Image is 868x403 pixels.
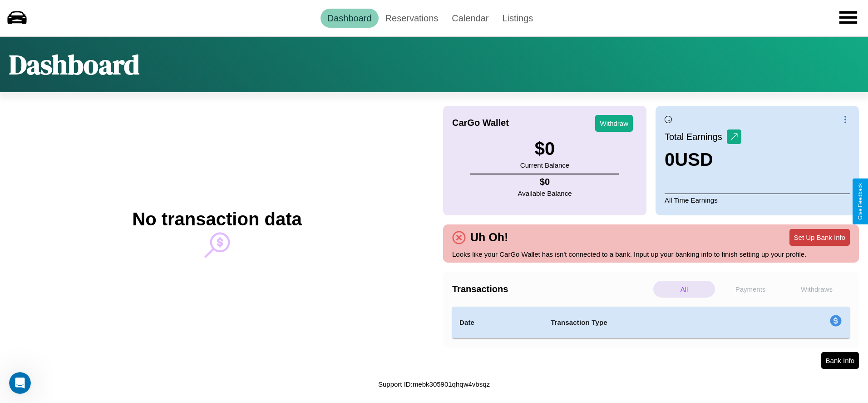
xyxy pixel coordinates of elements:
[786,281,848,298] p: Withdraws
[495,9,540,28] a: Listings
[466,231,513,244] h4: Uh Oh!
[452,118,509,128] h4: CarGo Wallet
[459,317,536,328] h4: Date
[665,149,741,170] h3: 0 USD
[518,177,572,187] h4: $ 0
[720,281,781,298] p: Payments
[789,229,850,246] button: Set Up Bank Info
[9,372,31,394] iframe: Intercom live chat
[520,139,569,159] h3: $ 0
[452,248,850,260] p: Looks like your CarGo Wallet has isn't connected to a bank. Input up your banking info to finish ...
[551,317,756,328] h4: Transaction Type
[518,187,572,199] p: Available Balance
[665,129,727,145] p: Total Earnings
[857,183,863,220] div: Give Feedback
[821,352,859,369] button: Bank Info
[520,159,569,171] p: Current Balance
[665,194,850,206] p: All Time Earnings
[452,307,850,338] table: simple table
[9,46,139,83] h1: Dashboard
[653,281,715,298] p: All
[379,9,445,28] a: Reservations
[452,284,651,294] h4: Transactions
[445,9,495,28] a: Calendar
[321,9,379,28] a: Dashboard
[378,378,490,390] p: Support ID: mebk305901qhqw4vbsqz
[132,209,301,229] h2: No transaction data
[595,115,633,132] button: Withdraw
